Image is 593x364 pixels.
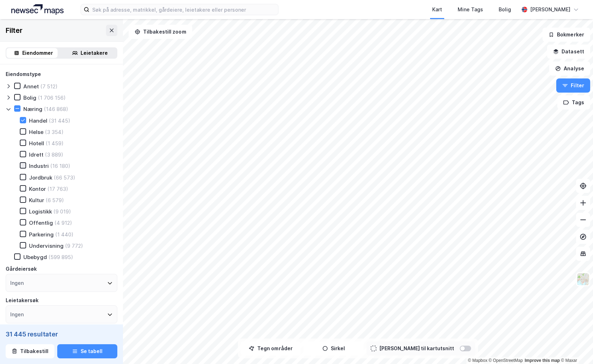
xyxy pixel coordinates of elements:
[379,344,454,353] div: [PERSON_NAME] til kartutsnitt
[6,330,117,339] div: 31 445 resultater
[29,129,43,135] div: Helse
[549,61,590,76] button: Analyse
[29,219,53,226] div: Offentlig
[46,140,64,147] div: (1 459)
[29,197,44,204] div: Kultur
[23,83,39,90] div: Annet
[57,344,117,358] button: Se tabell
[45,151,63,158] div: (3 889)
[29,231,54,238] div: Parkering
[38,94,66,101] div: (1 706 156)
[304,341,364,356] button: Sirkel
[129,25,192,39] button: Tilbakestill zoom
[29,242,64,249] div: Undervisning
[50,163,70,169] div: (16 180)
[432,5,442,14] div: Kart
[6,70,41,78] div: Eiendomstype
[47,186,68,192] div: (17 763)
[525,358,560,363] a: Improve this map
[81,49,108,57] div: Leietakere
[11,4,64,15] img: logo.a4113a55bc3d86da70a041830d287a7e.svg
[55,231,74,238] div: (1 440)
[54,174,75,181] div: (66 573)
[530,5,570,14] div: [PERSON_NAME]
[29,174,52,181] div: Jordbruk
[241,341,301,356] button: Tegn områder
[49,117,70,124] div: (31 445)
[10,310,24,319] div: Ingen
[547,45,590,59] button: Datasett
[23,254,47,260] div: Ubebygd
[65,242,83,249] div: (9 772)
[542,28,590,42] button: Bokmerker
[40,83,58,90] div: (7 512)
[6,344,54,358] button: Tilbakestill
[29,163,49,169] div: Industri
[499,5,511,14] div: Bolig
[558,330,593,364] div: Kontrollprogram for chat
[53,208,71,215] div: (9 019)
[10,279,24,287] div: Ingen
[23,106,42,112] div: Næring
[22,49,53,57] div: Eiendommer
[6,296,39,305] div: Leietakersøk
[29,117,47,124] div: Handel
[45,129,64,135] div: (3 354)
[46,197,64,204] div: (6 579)
[468,358,487,363] a: Mapbox
[556,78,590,93] button: Filter
[576,272,590,286] img: Z
[48,254,73,260] div: (599 895)
[29,140,44,147] div: Hotell
[23,94,36,101] div: Bolig
[54,219,72,226] div: (4 912)
[558,330,593,364] iframe: Chat Widget
[6,265,37,273] div: Gårdeiersøk
[557,95,590,110] button: Tags
[29,186,46,192] div: Kontor
[29,151,43,158] div: Idrett
[458,5,483,14] div: Mine Tags
[489,358,523,363] a: OpenStreetMap
[44,106,68,112] div: (146 868)
[29,208,52,215] div: Logistikk
[89,4,278,15] input: Søk på adresse, matrikkel, gårdeiere, leietakere eller personer
[6,25,23,36] div: Filter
